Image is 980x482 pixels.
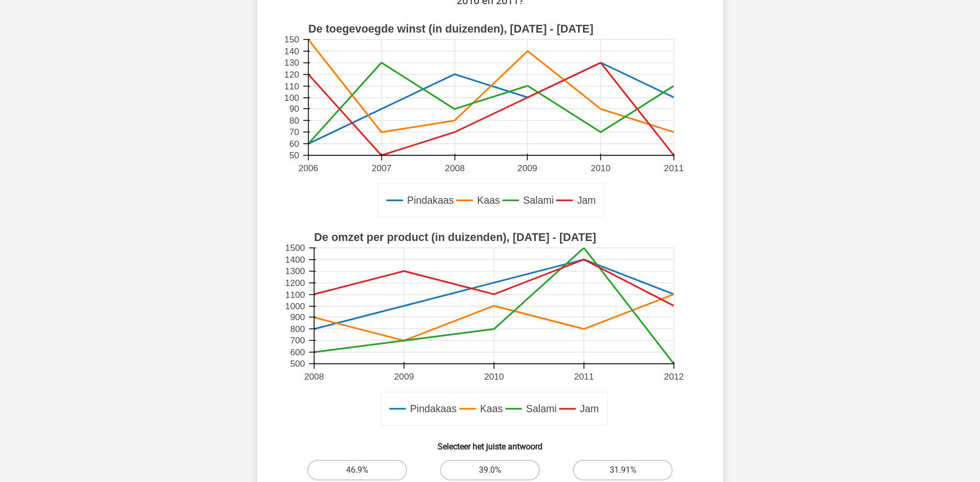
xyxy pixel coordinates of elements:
text: 2011 [574,371,594,382]
text: 900 [290,312,305,322]
text: Kaas [477,195,500,206]
text: Salami [523,195,553,206]
text: 2012 [664,371,683,382]
label: 46.9% [307,460,407,480]
text: 1000 [285,301,305,311]
text: 130 [284,58,299,68]
text: 600 [290,347,305,357]
text: 70 [289,127,299,137]
text: Pindakaas [410,403,456,415]
text: 1100 [285,290,305,300]
text: 140 [284,46,299,56]
text: 100 [284,93,299,103]
text: 1400 [285,254,305,265]
h6: Selecteer het juiste antwoord [274,433,707,451]
text: Pindakaas [407,195,454,206]
text: 700 [290,335,305,345]
text: 1300 [285,266,305,277]
label: 39.0% [440,460,540,480]
text: Kaas [480,403,503,415]
text: De toegevoegde winst (in duizenden), [DATE] - [DATE] [308,23,593,35]
text: 2009 [394,371,414,382]
text: Salami [526,403,556,415]
text: De omzet per product (in duizenden), [DATE] - [DATE] [314,231,596,244]
text: 2006 [298,163,318,173]
text: 2011 [664,163,683,173]
text: 500 [290,359,305,369]
text: 2007 [371,163,391,173]
text: 2009 [517,163,537,173]
text: 110 [284,81,299,92]
text: Jam [580,403,599,415]
text: 90 [289,103,299,114]
text: 2008 [304,371,323,382]
text: 150 [284,35,299,45]
text: 2010 [590,163,610,173]
text: 80 [289,115,299,126]
text: 1200 [285,278,305,288]
text: 800 [290,324,305,334]
label: 31.91% [573,460,673,480]
text: 120 [284,69,299,80]
text: Jam [577,195,596,206]
text: 2008 [445,163,464,173]
text: 2010 [484,371,504,382]
text: 1500 [285,243,305,253]
text: 60 [289,139,299,149]
text: 50 [289,150,299,161]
